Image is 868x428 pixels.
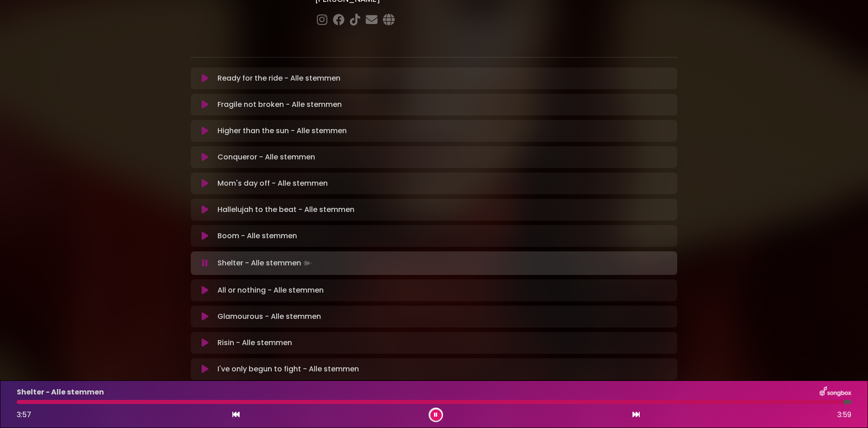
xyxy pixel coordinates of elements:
p: Risin - Alle stemmen [217,337,292,348]
p: All or nothing - Alle stemmen [217,285,324,296]
span: 3:59 [837,409,851,420]
img: waveform4.gif [301,257,314,269]
p: Ready for the ride - Alle stemmen [217,73,340,84]
p: Conqueror - Alle stemmen [217,152,315,163]
p: Fragile not broken - Alle stemmen [217,99,342,110]
p: Higher than the sun - Alle stemmen [217,125,347,136]
p: Glamourous - Alle stemmen [217,311,321,322]
p: Shelter - Alle stemmen [217,257,314,269]
img: songbox-logo-white.png [820,386,851,398]
p: Shelter - Alle stemmen [17,387,104,398]
p: Hallelujah to the beat - Alle stemmen [217,204,354,215]
span: 3:57 [17,409,31,420]
p: Mom's day off - Alle stemmen [217,178,328,189]
p: Boom - Alle stemmen [217,231,297,241]
p: I've only begun to fight - Alle stemmen [217,364,359,375]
